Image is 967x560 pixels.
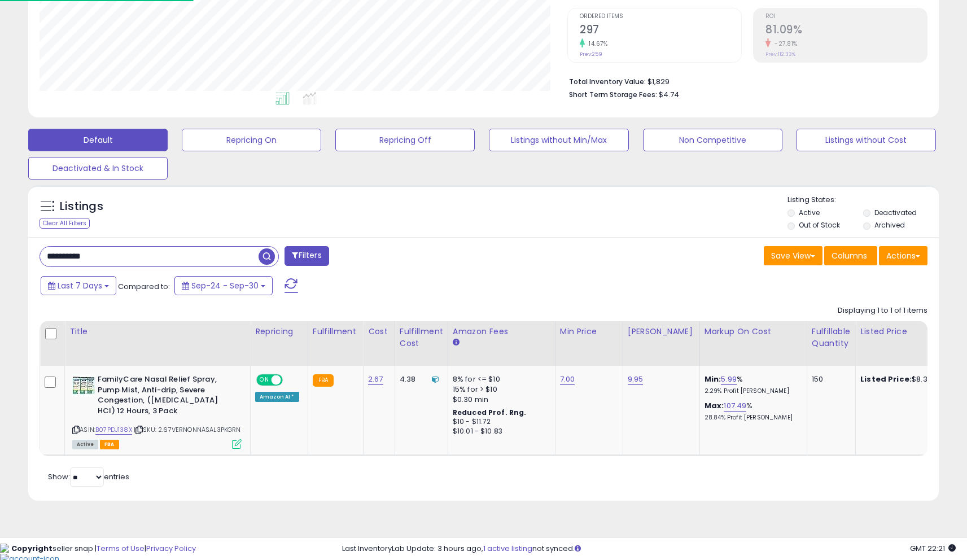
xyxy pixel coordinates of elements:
[453,338,460,348] small: Amazon Fees.
[705,401,798,422] div: %
[580,14,741,20] span: Ordered Items
[705,400,724,411] b: Max:
[453,374,546,384] div: 8% for <= $10
[489,129,628,151] button: Listings without Min/Max
[48,471,129,482] span: Show: entries
[659,89,679,100] span: $4.74
[560,374,575,385] a: 7.00
[368,326,390,338] div: Cost
[628,374,644,385] a: 9.95
[705,387,798,395] p: 2.29% Profit [PERSON_NAME]
[705,374,798,395] div: %
[580,23,741,38] h2: 297
[771,40,798,48] small: -27.81%
[765,23,927,38] h2: 81.09%
[281,375,299,385] span: OFF
[28,157,168,180] button: Deactivated & In Stock
[560,326,618,338] div: Min Price
[765,51,795,58] small: Prev: 112.33%
[879,246,927,265] button: Actions
[705,374,721,384] b: Min:
[838,305,927,316] div: Displaying 1 to 1 of 1 items
[580,51,602,58] small: Prev: 259
[453,427,546,436] div: $10.01 - $10.83
[453,384,546,395] div: 15% for > $10
[285,246,329,266] button: Filters
[799,208,820,217] label: Active
[95,425,132,435] a: B07PDJ138X
[400,374,439,384] div: 4.38
[28,129,168,151] button: Default
[787,195,939,205] p: Listing States:
[174,276,273,295] button: Sep-24 - Sep-30
[69,326,246,338] div: Title
[832,250,867,261] span: Columns
[72,374,242,448] div: ASIN:
[569,90,657,99] b: Short Term Storage Fees:
[368,374,383,385] a: 2.67
[313,326,358,338] div: Fulfillment
[874,208,917,217] label: Deactivated
[98,374,235,419] b: FamilyCare Nasal Relief Spray, Pump Mist, Anti-drip, Severe Congestion, ([MEDICAL_DATA] HCI) 12 H...
[60,199,103,215] h5: Listings
[628,326,695,338] div: [PERSON_NAME]
[860,374,954,384] div: $8.34
[764,246,822,265] button: Save View
[257,375,272,385] span: ON
[72,374,95,397] img: 51ZjUYn3qjL._SL40_.jpg
[58,280,102,291] span: Last 7 Days
[41,276,116,295] button: Last 7 Days
[812,326,851,349] div: Fulfillable Quantity
[569,77,646,86] b: Total Inventory Value:
[721,374,737,385] a: 5.99
[874,220,905,230] label: Archived
[453,326,550,338] div: Amazon Fees
[643,129,782,151] button: Non Competitive
[191,280,259,291] span: Sep-24 - Sep-30
[799,220,840,230] label: Out of Stock
[313,374,334,387] small: FBA
[453,408,527,417] b: Reduced Prof. Rng.
[255,392,299,402] div: Amazon AI *
[453,417,546,427] div: $10 - $11.72
[812,374,847,384] div: 150
[569,74,919,88] li: $1,829
[705,414,798,422] p: 28.84% Profit [PERSON_NAME]
[255,326,303,338] div: Repricing
[182,129,321,151] button: Repricing On
[860,374,912,384] b: Listed Price:
[400,326,443,349] div: Fulfillment Cost
[40,218,90,229] div: Clear All Filters
[72,440,98,449] span: All listings currently available for purchase on Amazon
[797,129,936,151] button: Listings without Cost
[335,129,475,151] button: Repricing Off
[860,326,958,338] div: Listed Price
[453,395,546,405] div: $0.30 min
[699,321,807,366] th: The percentage added to the cost of goods (COGS) that forms the calculator for Min & Max prices.
[100,440,119,449] span: FBA
[705,326,802,338] div: Markup on Cost
[724,400,746,412] a: 107.49
[765,14,927,20] span: ROI
[585,40,607,48] small: 14.67%
[824,246,877,265] button: Columns
[118,281,170,292] span: Compared to:
[134,425,241,434] span: | SKU: 2.67VERNONNASAL3PKGRN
